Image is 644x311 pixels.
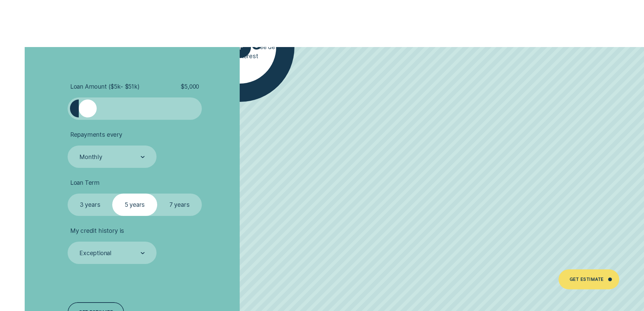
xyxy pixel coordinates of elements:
[79,153,102,161] div: Monthly
[70,227,124,235] span: My credit history is
[70,83,140,90] span: Loan Amount ( $5k - $51k )
[157,194,202,216] label: 7 years
[70,131,122,138] span: Repayments every
[229,36,286,58] button: See details
[70,179,100,186] span: Loan Term
[112,194,157,216] label: 5 years
[181,83,199,90] span: $ 5,000
[68,194,112,216] label: 3 years
[558,269,620,290] a: Get Estimate
[79,249,112,257] div: Exceptional
[257,43,286,51] span: See details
